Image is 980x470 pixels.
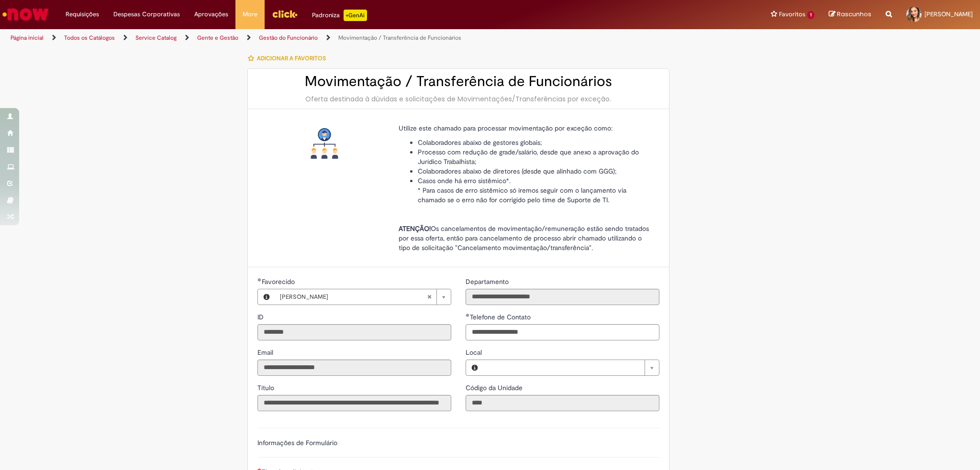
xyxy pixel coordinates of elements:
[829,10,871,19] a: Rascunhos
[470,313,533,321] span: Telefone de Contato
[262,277,297,286] span: Necessários - Favorecido
[418,167,617,175] span: Colaboradores abaixo de diretores (desde que alinhado com GGG);
[344,10,367,21] p: +GenAi
[194,10,228,19] span: Aprovações
[257,278,262,282] span: Obrigatório Preenchido
[197,34,238,42] a: Gente e Gestão
[837,10,871,19] span: Rascunhos
[466,383,524,392] span: Somente leitura - Código da Unidade
[466,348,484,357] span: Local
[257,324,451,340] input: ID
[418,186,626,204] span: * Para casos de erro sistêmico só iremos seguir com o lançamento via chamado se o erro não for co...
[257,383,276,392] span: Somente leitura - Título
[779,10,805,19] span: Favoritos
[466,313,470,317] span: Obrigatório Preenchido
[338,34,461,42] a: Movimentação / Transferência de Funcionários
[466,395,659,411] input: Código da Unidade
[257,395,451,411] input: Título
[309,128,340,159] img: Movimentação / Transferência de Funcionários
[399,124,612,132] span: Utilize este chamado para processar movimentação por exceção como:
[7,29,646,47] ul: Trilhas de página
[466,360,483,375] button: Local, Visualizar este registro
[247,48,331,68] button: Adicionar a Favoritos
[258,289,275,305] button: Favorecido, Visualizar este registro Grazieli De Oliveira
[257,74,659,89] h2: Movimentação / Transferência de Funcionários
[257,313,266,321] span: Somente leitura - ID
[66,10,99,19] span: Requisições
[466,277,511,286] label: Somente leitura - Departamento
[418,148,639,166] span: Processo com redução de grade/salário, desde que anexo a aprovação do Jurídico Trabalhista;
[483,360,659,375] a: Limpar campo Local
[113,10,180,19] span: Despesas Corporativas
[466,324,659,340] input: Telefone de Contato
[275,289,451,305] a: [PERSON_NAME]Limpar campo Favorecido
[466,383,524,393] label: Somente leitura - Código da Unidade
[466,289,659,305] input: Departamento
[257,348,275,357] span: Somente leitura - Email
[257,55,326,62] span: Adicionar a Favoritos
[399,224,431,233] strong: ATENÇÃO!
[807,11,814,19] span: 1
[422,289,436,305] abbr: Limpar campo Favorecido
[257,360,451,376] input: Email
[418,138,542,147] span: Colaboradores abaixo de gestores globais;
[924,10,973,18] span: [PERSON_NAME]
[135,34,177,42] a: Service Catalog
[312,10,367,21] div: Padroniza
[1,5,50,24] img: ServiceNow
[257,312,266,322] label: Somente leitura - ID
[257,348,275,357] label: Somente leitura - Email
[280,289,427,305] span: [PERSON_NAME]
[257,94,659,104] div: Oferta destinada à dúvidas e solicitações de Movimentações/Transferências por exceção.
[272,7,298,21] img: click_logo_yellow_360x200.png
[257,438,337,447] label: Informações de Formulário
[418,176,511,185] span: Casos onde há erro sistêmico*.
[64,34,115,42] a: Todos os Catálogos
[11,34,44,42] a: Página inicial
[259,34,318,42] a: Gestão do Funcionário
[257,383,276,393] label: Somente leitura - Título
[243,10,257,19] span: More
[399,224,649,252] span: Os cancelamentos de movimentação/remuneração estão sendo tratados por essa oferta, então para can...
